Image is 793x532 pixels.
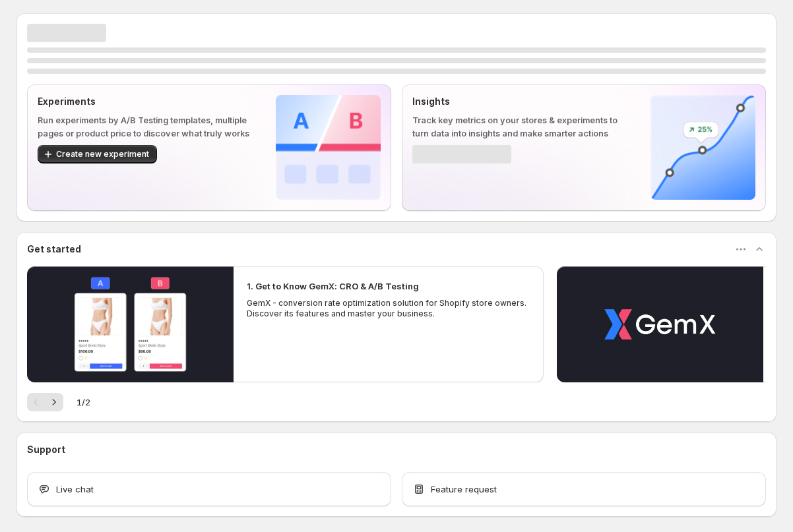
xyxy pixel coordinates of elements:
p: GemX - conversion rate optimization solution for Shopify store owners. Discover its features and ... [247,298,530,319]
nav: Pagination [27,393,63,411]
p: Run experiments by A/B Testing templates, multiple pages or product price to discover what truly ... [38,113,255,140]
span: Feature request [431,483,497,496]
span: Live chat [56,483,94,496]
button: Next [45,393,63,411]
p: Track key metrics on your stores & experiments to turn data into insights and make smarter actions [412,113,629,140]
img: Experiments [276,95,381,200]
p: Experiments [38,95,255,108]
button: Play video [557,266,763,382]
span: Create new experiment [56,149,149,160]
button: Create new experiment [38,145,157,163]
h3: Support [27,443,65,456]
h3: Get started [27,243,81,256]
h2: 1. Get to Know GemX: CRO & A/B Testing [247,280,419,293]
img: Insights [650,95,755,200]
span: 1 / 2 [77,396,90,409]
p: Insights [412,95,629,108]
button: Play video [27,266,234,382]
